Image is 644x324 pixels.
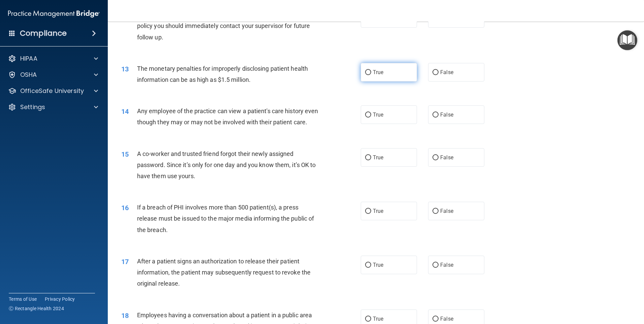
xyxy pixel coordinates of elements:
a: Settings [8,103,98,111]
span: 13 [121,65,129,73]
a: OfficeSafe University [8,87,98,95]
span: 18 [121,312,129,320]
input: True [365,112,371,118]
span: True [373,69,383,75]
span: True [373,262,383,268]
input: False [432,317,439,322]
input: True [365,70,371,75]
iframe: Drift Widget Chat Controller [610,278,636,303]
span: 14 [121,107,129,116]
span: False [440,262,453,268]
input: False [432,112,439,118]
button: Open Resource Center [617,30,637,50]
input: True [365,317,371,322]
span: 15 [121,150,129,158]
span: After a patient signs an authorization to release their patient information, the patient may subs... [137,258,311,287]
span: The monetary penalties for improperly disclosing patient health information can be as high as $1.... [137,65,308,83]
span: Ⓒ Rectangle Health 2024 [9,305,64,312]
a: Privacy Policy [45,296,75,302]
input: False [432,70,439,75]
span: True [373,316,383,322]
span: False [440,208,453,214]
span: 17 [121,258,129,266]
span: 16 [121,204,129,212]
span: False [440,69,453,75]
span: False [440,111,453,118]
span: True [373,208,383,214]
span: True [373,111,383,118]
span: A co-worker and trusted friend forgot their newly assigned password. Since it’s only for one day ... [137,150,316,180]
input: False [432,209,439,214]
input: True [365,155,371,160]
p: HIPAA [20,55,37,63]
p: OfficeSafe University [20,87,84,95]
p: Settings [20,103,45,111]
span: True [373,154,383,161]
span: If you suspect that someone is violating the practice's privacy policy you should immediately con... [137,11,310,40]
input: False [432,263,439,268]
input: True [365,209,371,214]
span: Any employee of the practice can view a patient's care history even though they may or may not be... [137,107,318,126]
p: OSHA [20,71,37,79]
h4: Compliance [20,29,67,38]
input: False [432,155,439,160]
img: PMB logo [8,7,100,21]
span: If a breach of PHI involves more than 500 patient(s), a press release must be issued to the major... [137,204,314,233]
a: HIPAA [8,55,98,63]
input: True [365,263,371,268]
a: Terms of Use [9,296,37,302]
a: OSHA [8,71,98,79]
span: False [440,316,453,322]
span: False [440,154,453,161]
